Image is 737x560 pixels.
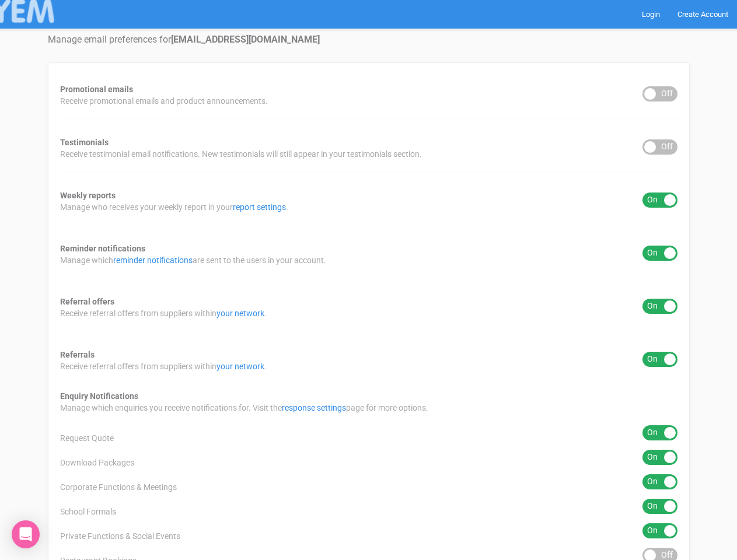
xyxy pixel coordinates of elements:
[60,432,114,444] span: Request Quote
[60,85,133,94] strong: Promotional emails
[60,506,116,517] span: School Formals
[60,402,428,414] span: Manage which enquiries you receive notifications for. Visit the page for more options.
[216,362,264,371] a: your network
[60,350,95,359] strong: Referrals
[60,297,114,306] strong: Referral offers
[60,391,138,401] strong: Enquiry Notifications
[60,481,177,493] span: Corporate Functions & Meetings
[60,530,180,542] span: Private Functions & Social Events
[60,254,326,266] span: Manage which are sent to the users in your account.
[60,360,267,372] span: Receive referral offers from suppliers within .
[12,520,40,548] div: Open Intercom Messenger
[113,256,193,265] a: reminder notifications
[60,148,422,160] span: Receive testimonial email notifications. New testimonials will still appear in your testimonials ...
[216,309,264,318] a: your network
[282,403,346,412] a: response settings
[60,457,134,468] span: Download Packages
[60,307,267,319] span: Receive referral offers from suppliers within .
[60,95,268,107] span: Receive promotional emails and product announcements.
[233,202,286,212] a: report settings
[60,244,145,253] strong: Reminder notifications
[48,34,690,45] h4: Manage email preferences for
[171,34,320,45] strong: [EMAIL_ADDRESS][DOMAIN_NAME]
[60,191,116,200] strong: Weekly reports
[60,138,109,147] strong: Testimonials
[60,201,288,213] span: Manage who receives your weekly report in your .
